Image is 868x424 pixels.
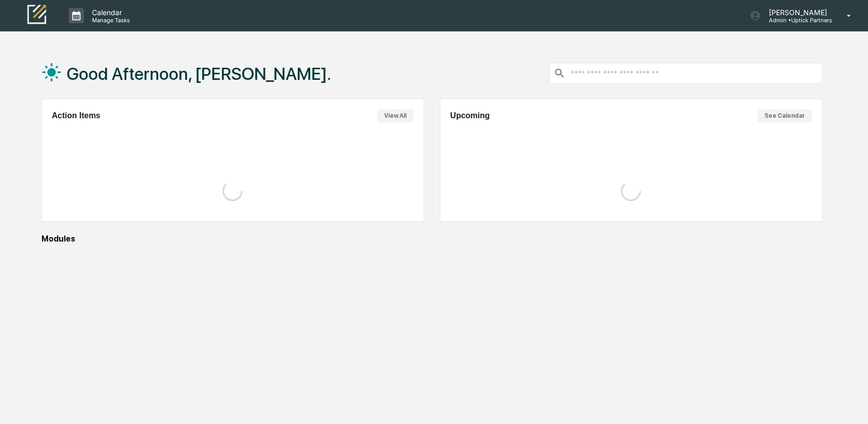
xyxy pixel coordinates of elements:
h2: Upcoming [450,111,490,120]
h1: Good Afternoon, [PERSON_NAME]. [67,64,331,84]
p: [PERSON_NAME] [761,8,832,17]
h2: Action Items [52,111,101,120]
button: See Calendar [757,109,812,122]
div: Modules [41,234,823,244]
p: Manage Tasks [84,17,135,24]
p: Admin • Uptick Partners [761,17,832,24]
button: View All [377,109,414,122]
img: logo [24,4,49,27]
p: Calendar [84,8,135,17]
